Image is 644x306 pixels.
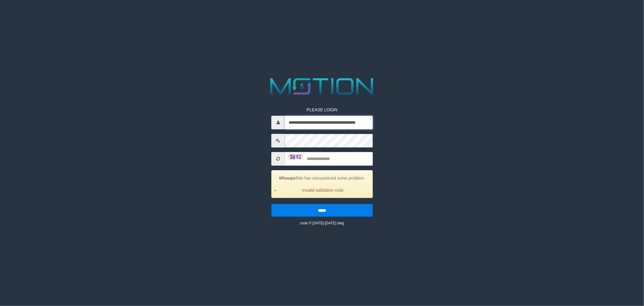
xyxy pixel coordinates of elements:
[271,106,373,112] p: PLEASE LOGIN
[271,170,373,198] div: We has encountered some problem.
[266,75,378,98] img: MOTION_logo.png
[300,221,344,225] small: code © [DATE]-[DATE] dwg
[279,175,297,180] strong: Whoops!
[279,187,368,193] li: Invalid validation code.
[288,154,303,160] img: captcha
